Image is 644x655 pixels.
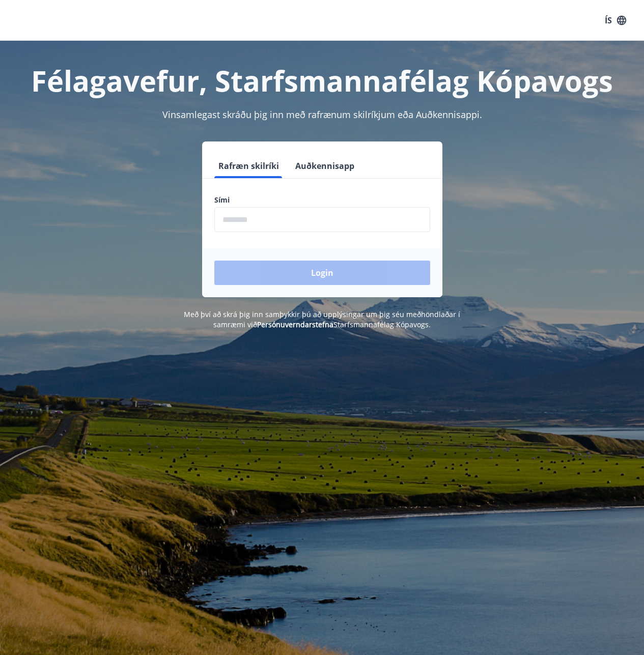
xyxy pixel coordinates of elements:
button: Rafræn skilríki [214,154,283,178]
a: Persónuverndarstefna [257,320,333,329]
button: Auðkennisapp [291,154,358,178]
h1: Félagavefur, Starfsmannafélag Kópavogs [12,61,632,100]
span: Með því að skrá þig inn samþykkir þú að upplýsingar um þig séu meðhöndlaðar í samræmi við Starfsm... [184,309,460,329]
label: Sími [214,195,430,205]
span: Vinsamlegast skráðu þig inn með rafrænum skilríkjum eða Auðkennisappi. [162,108,482,121]
button: ÍS [599,11,632,30]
